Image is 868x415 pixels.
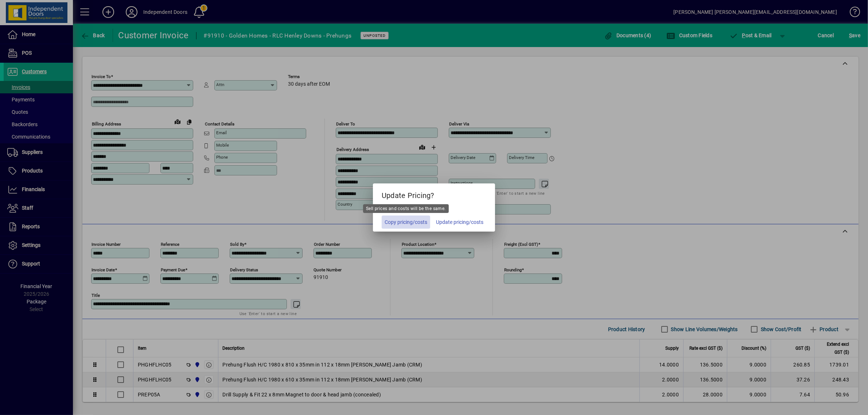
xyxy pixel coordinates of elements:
div: Sell prices and costs will be the same. [363,204,449,213]
h5: Update Pricing? [373,183,495,205]
span: Copy pricing/costs [385,218,427,226]
button: Update pricing/costs [433,216,486,229]
span: Update pricing/costs [436,218,483,226]
button: Copy pricing/costs [382,216,430,229]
